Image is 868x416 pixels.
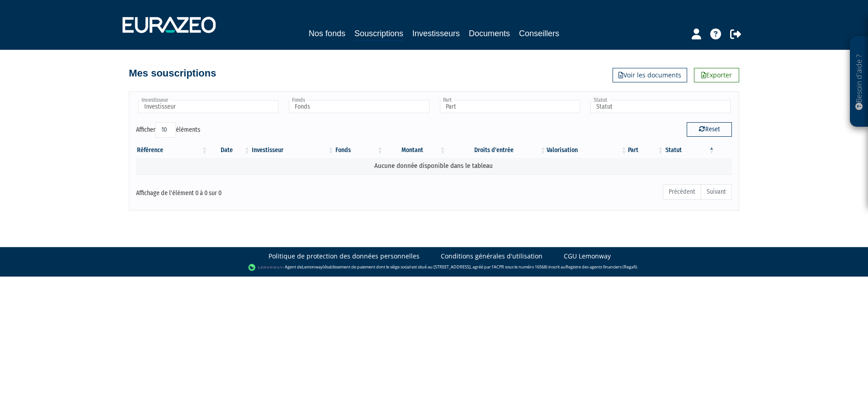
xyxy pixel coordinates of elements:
[854,41,864,123] p: Besoin d'aide ?
[469,27,510,40] a: Documents
[248,263,283,272] img: logo-lemonway.png
[547,143,627,158] th: Valorisation: activer pour trier la colonne par ordre croissant
[566,264,637,270] a: Registre des agents financiers (Regafi)
[136,183,377,198] div: Affichage de l'élément 0 à 0 sur 0
[251,143,335,158] th: Investisseur: activer pour trier la colonne par ordre croissant
[335,143,384,158] th: Fonds: activer pour trier la colonne par ordre croissant
[123,17,216,33] img: 1732889491-logotype_eurazeo_blanc_rvb.png
[564,252,611,261] a: CGU Lemonway
[136,158,732,174] td: Aucune donnée disponible dans le tableau
[309,27,345,40] a: Nos fonds
[136,143,208,158] th: Référence : activer pour trier la colonne par ordre croissant
[613,68,687,82] a: Voir les documents
[156,122,176,138] select: Afficheréléments
[628,143,665,158] th: Part: activer pour trier la colonne par ordre croissant
[354,27,403,41] a: Souscriptions
[665,143,716,158] th: Statut : activer pour trier la colonne par ordre d&eacute;croissant
[441,252,542,261] a: Conditions générales d'utilisation
[9,263,859,272] div: - Agent de (établissement de paiement dont le siège social est situé au [STREET_ADDRESS], agréé p...
[269,252,420,261] a: Politique de protection des données personnelles
[412,27,460,40] a: Investisseurs
[302,264,323,270] a: Lemonway
[519,27,559,40] a: Conseillers
[129,68,216,79] h4: Mes souscriptions
[208,143,251,158] th: Date: activer pour trier la colonne par ordre croissant
[687,122,732,137] button: Reset
[694,68,739,82] a: Exporter
[136,122,200,138] label: Afficher éléments
[384,143,447,158] th: Montant: activer pour trier la colonne par ordre croissant
[447,143,547,158] th: Droits d'entrée: activer pour trier la colonne par ordre croissant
